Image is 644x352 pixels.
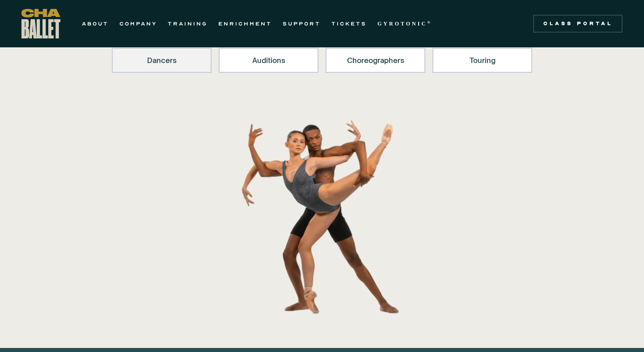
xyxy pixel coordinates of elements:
a: TRAINING [168,18,208,29]
a: ENRICHMENT [218,18,272,29]
div: Choreographers [337,55,414,66]
a: home [21,9,60,38]
div: Dancers [123,55,200,66]
a: Dancers [112,48,212,73]
div: Auditions [230,55,307,66]
a: SUPPORT [283,18,321,29]
div: Touring [444,55,521,66]
div: Class Portal [538,20,617,27]
strong: GYROTONIC [377,21,427,27]
sup: ® [427,20,432,25]
a: Class Portal [533,15,623,33]
a: ABOUT [82,18,109,29]
a: Choreographers [326,48,425,73]
a: COMPANY [119,18,157,29]
a: GYROTONIC® [377,18,432,29]
a: TICKETS [331,18,367,29]
a: Auditions [219,48,318,73]
a: Touring [432,48,532,73]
